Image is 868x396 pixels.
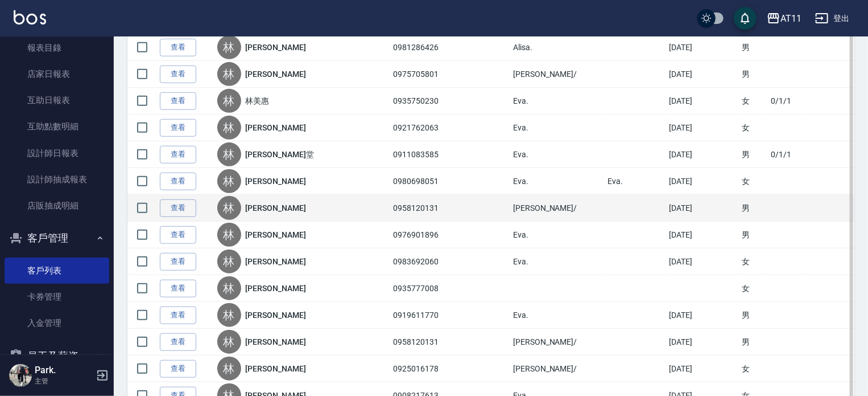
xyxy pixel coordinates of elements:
a: [PERSON_NAME] [246,229,306,240]
div: AT11 [780,11,801,26]
a: 查看 [160,173,196,190]
a: 客戶列表 [5,258,109,284]
td: 女 [739,275,768,302]
a: [PERSON_NAME] [246,309,306,321]
p: 主管 [35,376,93,386]
a: 查看 [160,119,196,137]
button: 客戶管理 [5,223,109,253]
a: [PERSON_NAME] [246,68,306,80]
a: 查看 [160,92,196,110]
div: 林 [217,169,241,193]
a: 入金管理 [5,310,109,336]
td: [DATE] [667,356,739,382]
div: 林 [217,89,241,113]
td: Eva. [510,222,605,248]
a: [PERSON_NAME] [246,42,306,53]
td: 0980698051 [390,168,460,195]
div: 林 [217,250,241,273]
td: [DATE] [667,34,739,61]
td: [DATE] [667,248,739,275]
td: [PERSON_NAME]/ [510,329,605,356]
td: 0/1/1 [768,88,803,115]
a: 查看 [160,253,196,271]
td: 女 [739,88,768,115]
a: 設計師抽成報表 [5,166,109,193]
a: 店家日報表 [5,61,109,87]
td: 男 [739,34,768,61]
td: 女 [739,115,768,141]
td: [DATE] [667,302,739,329]
td: Eva. [510,115,605,141]
td: 0958120131 [390,329,460,356]
td: 男 [739,61,768,88]
div: 林 [217,142,241,166]
button: 登出 [811,8,854,29]
td: 0975705801 [390,61,460,88]
td: 男 [739,195,768,222]
td: 0919611770 [390,302,460,329]
a: 報表目錄 [5,35,109,61]
a: 查看 [160,66,196,83]
h5: Park. [35,365,93,376]
td: 0/1/1 [768,141,803,168]
a: 查看 [160,360,196,378]
td: 0983692060 [390,248,460,275]
td: Eva. [510,141,605,168]
button: AT11 [762,7,806,30]
td: [DATE] [667,168,739,195]
a: [PERSON_NAME] [246,256,306,267]
td: [PERSON_NAME]/ [510,356,605,382]
td: 0911083585 [390,141,460,168]
a: [PERSON_NAME] [246,175,306,187]
td: 男 [739,302,768,329]
a: 查看 [160,280,196,297]
td: 女 [739,356,768,382]
a: 互助點數明細 [5,113,109,140]
td: 男 [739,222,768,248]
a: 查看 [160,39,196,56]
button: 員工及薪資 [5,341,109,371]
div: 林 [217,35,241,59]
td: Eva. [605,168,666,195]
td: 0935777008 [390,275,460,302]
td: [PERSON_NAME]/ [510,195,605,222]
td: Alisa. [510,34,605,61]
td: [PERSON_NAME]/ [510,61,605,88]
td: 0981286426 [390,34,460,61]
td: 0958120131 [390,195,460,222]
div: 林 [217,62,241,86]
div: 林 [217,116,241,140]
td: [DATE] [667,88,739,115]
td: [DATE] [667,329,739,356]
a: 卡券管理 [5,284,109,310]
a: [PERSON_NAME] [246,202,306,214]
a: 查看 [160,307,196,324]
td: 女 [739,168,768,195]
button: save [734,7,757,30]
a: 設計師日報表 [5,140,109,166]
img: Logo [14,10,46,25]
a: [PERSON_NAME] [246,363,306,374]
div: 林 [217,357,241,381]
td: 0976901896 [390,222,460,248]
a: 林美惠 [246,95,270,107]
td: 男 [739,329,768,356]
div: 林 [217,330,241,354]
a: 互助日報表 [5,87,109,113]
a: 查看 [160,146,196,164]
td: 男 [739,141,768,168]
div: 林 [217,276,241,300]
td: [DATE] [667,141,739,168]
td: 女 [739,248,768,275]
a: [PERSON_NAME]堂 [246,149,314,160]
a: [PERSON_NAME] [246,122,306,133]
td: 0925016178 [390,356,460,382]
div: 林 [217,196,241,220]
td: Eva. [510,302,605,329]
img: Person [9,364,32,387]
a: 查看 [160,333,196,351]
a: 查看 [160,226,196,244]
td: Eva. [510,248,605,275]
td: [DATE] [667,222,739,248]
td: 0935750230 [390,88,460,115]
